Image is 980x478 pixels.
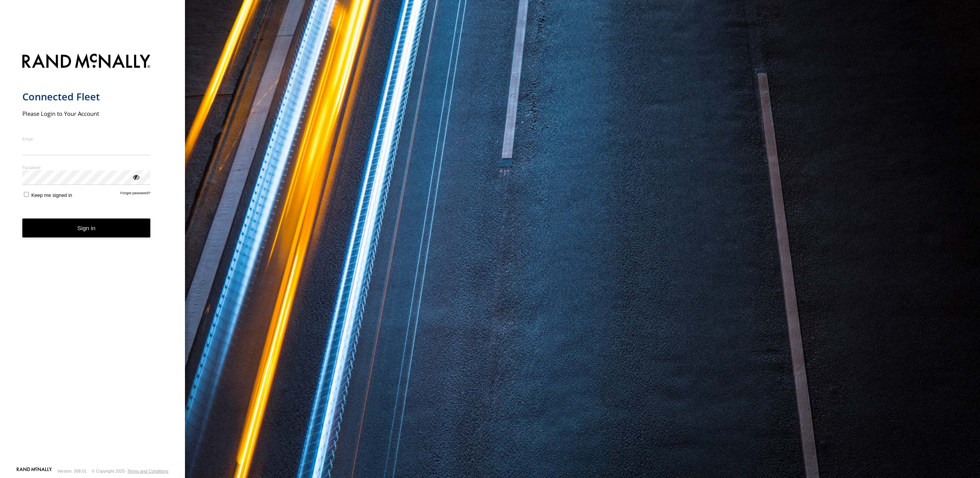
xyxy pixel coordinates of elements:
[22,52,151,72] img: Rand McNally
[17,467,52,475] a: Visit our Website
[128,469,168,473] a: Terms and Conditions
[31,192,72,198] span: Keep me signed in
[132,173,140,181] div: ViewPassword
[22,136,151,142] label: Email
[22,164,151,170] label: Password
[92,469,168,473] div: © Copyright 2025 -
[57,469,87,473] div: Version: 308.01
[22,110,151,117] h2: Please Login to Your Account
[22,90,151,103] h1: Connected Fleet
[121,191,151,198] a: Forgot password?
[22,219,151,237] button: Sign in
[22,49,163,466] form: main
[24,192,29,197] input: Keep me signed in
